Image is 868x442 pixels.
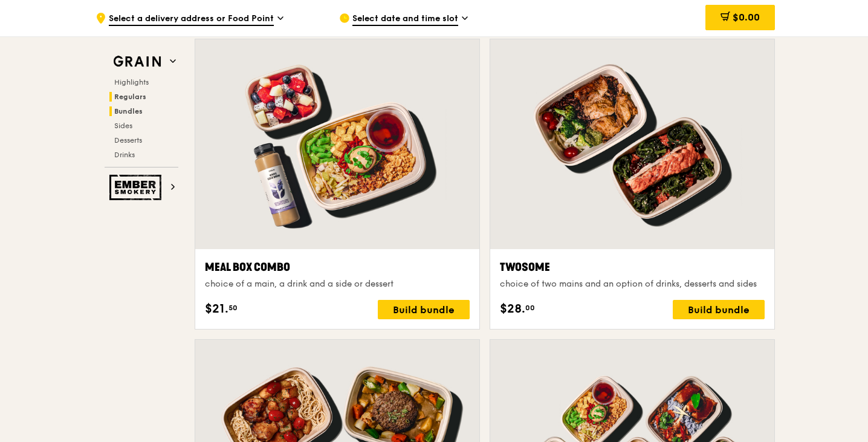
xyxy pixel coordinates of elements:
[114,107,143,115] span: Bundles
[109,175,165,200] img: Ember Smokery web logo
[114,122,132,130] span: Sides
[733,11,760,23] span: $0.00
[228,303,238,313] span: 50
[114,151,135,159] span: Drinks
[673,300,765,319] div: Build bundle
[378,300,470,319] div: Build bundle
[114,78,149,86] span: Highlights
[500,278,765,290] div: choice of two mains and an option of drinks, desserts and sides
[114,136,142,145] span: Desserts
[109,51,165,73] img: Grain web logo
[205,278,470,290] div: choice of a main, a drink and a side or dessert
[500,259,765,276] div: Twosome
[525,303,535,313] span: 00
[205,300,228,318] span: $21.
[352,13,458,26] span: Select date and time slot
[109,13,274,26] span: Select a delivery address or Food Point
[114,93,146,101] span: Regulars
[205,259,470,276] div: Meal Box Combo
[500,300,525,318] span: $28.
